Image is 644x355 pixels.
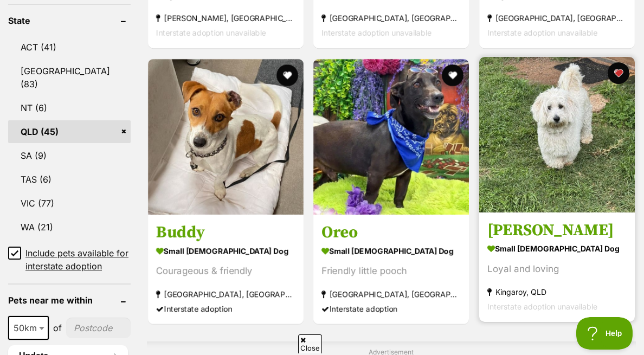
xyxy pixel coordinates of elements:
[487,29,597,38] span: Interstate adoption unavailable
[276,64,298,86] button: favourite
[487,11,627,26] strong: [GEOGRAPHIC_DATA], [GEOGRAPHIC_DATA]
[25,247,131,273] span: Include pets available for interstate adoption
[321,243,461,259] strong: small [DEMOGRAPHIC_DATA] Dog
[156,243,295,259] strong: small [DEMOGRAPHIC_DATA] Dog
[298,334,322,353] span: Close
[156,11,295,26] strong: [PERSON_NAME], [GEOGRAPHIC_DATA]
[66,318,131,338] input: postcode
[321,264,461,279] div: Friendly little pooch
[487,285,627,299] strong: Kingaroy, QLD
[321,301,461,316] div: Interstate adoption
[321,29,432,38] span: Interstate adoption unavailable
[156,301,295,316] div: Interstate adoption
[321,222,461,243] h3: Oreo
[156,222,295,243] h3: Buddy
[487,302,597,311] span: Interstate adoption unavailable
[8,36,131,59] a: ACT (41)
[148,214,304,324] a: Buddy small [DEMOGRAPHIC_DATA] Dog Courageous & friendly [GEOGRAPHIC_DATA], [GEOGRAPHIC_DATA] Int...
[8,16,131,25] header: State
[8,120,131,143] a: QLD (45)
[8,144,131,167] a: SA (9)
[156,264,295,279] div: Courageous & friendly
[148,59,304,215] img: Buddy - Jack Russell Terrier Dog
[8,216,131,238] a: WA (21)
[487,220,627,241] h3: [PERSON_NAME]
[608,62,629,84] button: favourite
[8,60,131,95] a: [GEOGRAPHIC_DATA] (83)
[53,321,62,334] span: of
[479,212,635,322] a: [PERSON_NAME] small [DEMOGRAPHIC_DATA] Dog Loyal and loving Kingaroy, QLD Interstate adoption una...
[576,317,633,350] iframe: Help Scout Beacon - Open
[8,247,131,273] a: Include pets available for interstate adoption
[487,241,627,256] strong: small [DEMOGRAPHIC_DATA] Dog
[8,192,131,215] a: VIC (77)
[9,320,48,335] span: 50km
[321,287,461,301] strong: [GEOGRAPHIC_DATA], [GEOGRAPHIC_DATA]
[442,64,463,86] button: favourite
[8,295,131,305] header: Pets near me within
[156,29,266,38] span: Interstate adoption unavailable
[313,59,469,215] img: Oreo - Fox Terrier (Smooth) Dog
[8,96,131,119] a: NT (6)
[8,316,49,340] span: 50km
[8,168,131,191] a: TAS (6)
[156,287,295,301] strong: [GEOGRAPHIC_DATA], [GEOGRAPHIC_DATA]
[487,262,627,276] div: Loyal and loving
[321,11,461,26] strong: [GEOGRAPHIC_DATA], [GEOGRAPHIC_DATA]
[479,57,635,212] img: Charlie - Maltese x Poodle (Miniature) Dog
[313,214,469,324] a: Oreo small [DEMOGRAPHIC_DATA] Dog Friendly little pooch [GEOGRAPHIC_DATA], [GEOGRAPHIC_DATA] Inte...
